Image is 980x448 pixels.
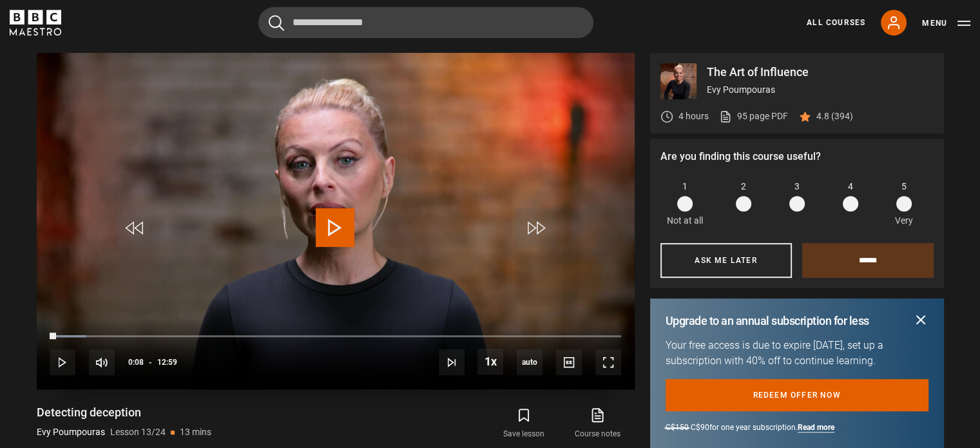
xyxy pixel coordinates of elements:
span: 5 [901,180,907,193]
span: 12:59 [157,351,177,374]
span: 4 [848,180,853,193]
button: Mute [89,349,115,375]
button: Save lesson [487,405,561,442]
svg: BBC Maestro [10,10,61,35]
span: - [149,358,152,367]
button: Playback Rate [477,349,503,375]
div: Progress Bar [50,335,620,338]
span: 0:08 [128,351,144,374]
span: 1 [682,180,687,193]
span: C$150 [666,423,689,432]
span: auto [517,349,543,375]
p: Not at all [667,214,703,228]
video-js: Video Player [37,53,635,389]
a: All Courses [807,17,865,28]
div: Current quality: 720p [517,349,543,375]
p: for one year subscription. [666,422,928,433]
p: Your free access is due to expire [DATE], set up a subscription with 40% off to continue learning. [666,338,928,369]
h2: Upgrade to an annual subscription for less [666,314,869,327]
h1: Detecting deception [37,405,211,420]
button: Fullscreen [595,349,621,375]
span: 3 [794,180,800,193]
p: Are you finding this course useful? [660,149,934,164]
button: Toggle navigation [922,17,970,30]
a: Course notes [561,405,634,442]
button: Submit the search query [269,15,284,31]
span: C$90 [691,423,709,432]
button: Captions [556,349,582,375]
p: 4 hours [678,110,709,123]
button: Ask me later [660,243,792,278]
p: Evy Poumpouras [37,425,105,439]
span: 2 [741,180,746,193]
button: Next Lesson [439,349,465,375]
p: Evy Poumpouras [707,83,934,97]
p: 4.8 (394) [816,110,853,123]
button: Play [50,349,75,375]
p: The Art of Influence [707,66,934,78]
p: Very [892,214,917,228]
a: 95 page PDF [719,110,788,123]
a: Read more [798,423,834,433]
a: Redeem offer now [666,379,928,411]
input: Search [258,7,593,38]
p: Lesson 13/24 [110,425,166,439]
p: 13 mins [180,425,211,439]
